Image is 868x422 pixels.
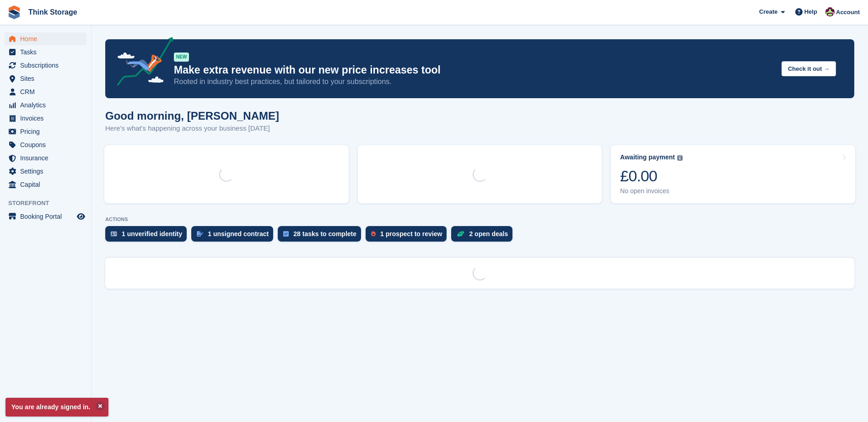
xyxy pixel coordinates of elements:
a: 1 prospect to review [366,226,451,246]
a: menu [5,99,86,111]
span: Storefront [8,199,91,208]
img: task-75834270c22a3079a89374b754ae025e5fb1db73e45f91037f5363f120a921f8.svg [283,231,289,237]
div: £0.00 [620,167,683,185]
a: Preview store [75,211,86,222]
a: menu [5,32,86,45]
img: verify_identity-adf6edd0f0f0b5bbfe63781bf79b02c33cf7c696d77639b501bdc392416b5a36.svg [111,231,117,237]
a: menu [5,178,86,191]
p: Rooted in industry best practices, but tailored to your subscriptions. [174,77,774,87]
div: 1 prospect to review [380,230,442,237]
a: 28 tasks to complete [278,226,366,246]
p: Make extra revenue with our new price increases tool [174,63,774,77]
img: stora-icon-8386f47178a22dfd0bd8f6a31ec36ba5ce8667c1dd55bd0f319d3a0aa187defe.svg [7,5,21,19]
span: Home [20,32,75,45]
div: No open invoices [620,187,683,195]
span: Account [836,8,860,17]
img: prospect-51fa495bee0391a8d652442698ab0144808aea92771e9ea1ae160a38d050c398.svg [371,231,376,237]
p: You are already signed in. [5,398,108,417]
span: Subscriptions [20,59,75,72]
a: menu [5,72,86,85]
span: Tasks [20,46,75,58]
span: Invoices [20,112,75,125]
div: 28 tasks to complete [293,230,356,237]
div: 1 unverified identity [122,230,182,237]
span: Help [804,7,817,16]
div: 2 open deals [469,230,508,237]
button: Check it out → [782,61,836,76]
span: CRM [20,85,75,98]
a: Think Storage [25,5,81,20]
a: 2 open deals [451,226,517,246]
a: Awaiting payment £0.00 No open invoices [611,145,855,203]
img: contract_signature_icon-13c848040528278c33f63329250d36e43548de30e8caae1d1a13099fd9432cc5.svg [197,231,203,237]
a: menu [5,165,86,178]
a: menu [5,210,86,223]
img: icon-info-grey-7440780725fd019a000dd9b08b2336e03edf1995a4989e88bcd33f0948082b44.svg [677,155,683,161]
h1: Good morning, [PERSON_NAME] [105,110,279,122]
div: 1 unsigned contract [208,230,269,237]
p: Here's what's happening across your business [DATE] [105,123,279,134]
div: Awaiting payment [620,153,675,161]
a: menu [5,152,86,164]
span: Settings [20,165,75,178]
span: Analytics [20,99,75,111]
span: Capital [20,178,75,191]
a: 1 unverified identity [105,226,191,246]
span: Booking Portal [20,210,75,223]
a: menu [5,112,86,125]
span: Pricing [20,125,75,138]
a: 1 unsigned contract [191,226,278,246]
a: menu [5,46,86,58]
span: Insurance [20,152,75,164]
a: menu [5,59,86,72]
p: ACTIONS [105,216,854,222]
a: menu [5,125,86,138]
img: deal-1b604bf984904fb50ccaf53a9ad4b4a5d6e5aea283cecdc64d6e3604feb123c2.svg [457,231,464,237]
img: price-adjustments-announcement-icon-8257ccfd72463d97f412b2fc003d46551f7dbcb40ab6d574587a9cd5c0d94... [109,37,173,89]
span: Create [759,7,777,16]
span: Coupons [20,138,75,151]
a: menu [5,85,86,98]
span: Sites [20,72,75,85]
a: menu [5,138,86,151]
div: NEW [174,53,189,62]
img: Donna [825,7,835,16]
